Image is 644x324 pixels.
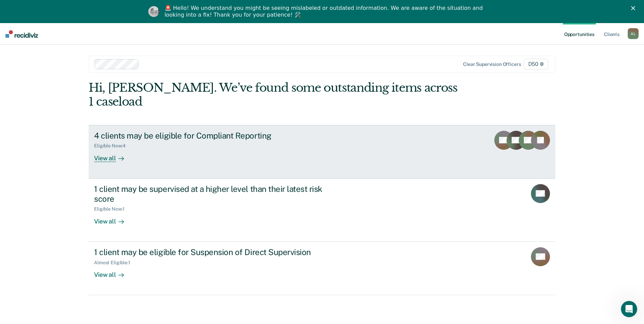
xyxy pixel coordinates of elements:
[94,131,332,141] div: 4 clients may be eligible for Compliant Reporting
[94,212,132,225] div: View all
[5,30,38,38] img: Recidiviz
[628,28,639,39] button: AL
[148,6,159,17] img: Profile image for Kim
[89,242,555,295] a: 1 client may be eligible for Suspension of Direct SupervisionAlmost Eligible:1View all
[463,61,521,67] div: Clear supervision officers
[165,5,485,18] div: 🚨 Hello! We understand you might be seeing mislabeled or outdated information. We are aware of th...
[621,301,637,317] iframe: Intercom live chat
[631,6,638,10] div: Close
[89,81,462,109] div: Hi, [PERSON_NAME]. We’ve found some outstanding items across 1 caseload
[94,265,132,278] div: View all
[94,260,136,266] div: Almost Eligible : 1
[94,206,130,212] div: Eligible Now : 1
[524,59,548,70] span: D50
[603,23,621,45] a: Clients
[89,179,555,242] a: 1 client may be supervised at a higher level than their latest risk scoreEligible Now:1View all
[89,125,555,179] a: 4 clients may be eligible for Compliant ReportingEligible Now:4View all
[94,247,332,257] div: 1 client may be eligible for Suspension of Direct Supervision
[94,149,132,162] div: View all
[563,23,596,45] a: Opportunities
[94,143,131,149] div: Eligible Now : 4
[628,28,639,39] div: A L
[94,184,332,204] div: 1 client may be supervised at a higher level than their latest risk score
